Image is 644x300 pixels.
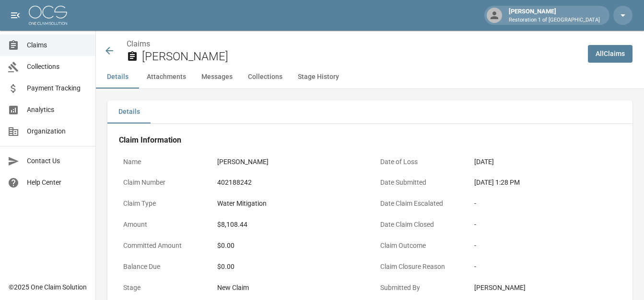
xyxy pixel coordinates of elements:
[588,45,632,63] a: AllClaims
[376,153,462,171] p: Date of Loss
[27,156,88,166] span: Contact Us
[217,178,360,188] div: 402188242
[217,199,360,209] div: Water Mitigation
[96,66,139,89] button: Details
[217,283,360,293] div: New Claim
[217,262,360,272] div: $0.00
[107,100,151,123] button: Details
[6,6,25,25] button: open drawer
[474,283,617,293] div: [PERSON_NAME]
[505,7,604,24] div: [PERSON_NAME]
[119,257,205,276] p: Balance Due
[217,220,360,230] div: $8,108.44
[474,199,617,209] div: -
[127,39,150,48] a: Claims
[376,236,462,255] p: Claim Outcome
[107,100,632,123] div: details tabs
[474,262,617,272] div: -
[27,105,88,115] span: Analytics
[290,66,347,89] button: Stage History
[474,157,617,167] div: [DATE]
[474,241,617,251] div: -
[217,157,360,167] div: [PERSON_NAME]
[119,153,205,171] p: Name
[194,66,240,89] button: Messages
[376,257,462,276] p: Claim Closure Reason
[376,278,462,297] p: Submitted By
[27,126,88,136] span: Organization
[96,66,644,89] div: anchor tabs
[474,178,617,188] div: [DATE] 1:28 PM
[376,173,462,192] p: Date Submitted
[217,241,360,251] div: $0.00
[119,194,205,213] p: Claim Type
[474,220,617,230] div: -
[29,6,67,25] img: ocs-logo-white-transparent.png
[27,83,88,93] span: Payment Tracking
[119,278,205,297] p: Stage
[27,178,88,188] span: Help Center
[376,194,462,213] p: Date Claim Escalated
[240,66,290,89] button: Collections
[139,66,194,89] button: Attachments
[142,50,580,64] h2: [PERSON_NAME]
[27,40,88,50] span: Claims
[119,236,205,255] p: Committed Amount
[376,215,462,234] p: Date Claim Closed
[509,16,600,24] p: Restoration 1 of [GEOGRAPHIC_DATA]
[9,282,87,292] div: © 2025 One Claim Solution
[27,62,88,72] span: Collections
[119,135,621,145] h4: Claim Information
[127,38,580,50] nav: breadcrumb
[119,215,205,234] p: Amount
[119,173,205,192] p: Claim Number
